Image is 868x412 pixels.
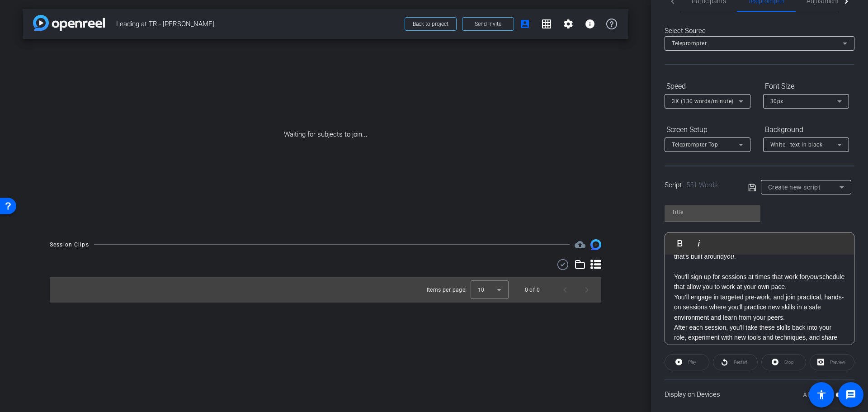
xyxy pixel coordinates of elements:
span: Destinations for your clips [575,239,585,250]
div: Script [665,180,736,190]
mat-icon: grid_on [541,19,552,29]
p: After each session, you'll take these skills back into your role, experiment with new tools and t... [674,322,845,353]
span: Create new script [768,184,821,191]
p: You'll sign up for sessions at times that work for schedule that allow you to work at your own pace. [674,272,845,292]
p: You’ll engage in targeted pre-work, and join practical, hands-on sessions where you'll practice n... [674,292,845,322]
div: Speed [665,79,750,94]
span: Send invite [475,20,501,28]
div: Screen Setup [665,122,750,137]
mat-icon: settings [563,19,574,29]
div: Items per page: [427,285,467,294]
span: Teleprompter Top [672,142,718,148]
span: 30px [770,98,783,104]
button: Next page [576,279,598,301]
span: 3X (130 words/minute) [672,98,734,104]
div: Display on Devices [665,379,854,409]
img: Session clips [590,239,601,250]
div: Session Clips [50,240,89,249]
div: Background [763,122,849,137]
div: Font Size [763,79,849,94]
div: Select Source [665,26,854,36]
button: Send invite [462,17,514,31]
span: Leading at TR - [PERSON_NAME] [116,15,399,33]
img: app-logo [33,15,105,31]
em: your [807,273,819,280]
span: 551 Words [686,181,718,189]
label: All Devices [803,390,835,399]
div: Waiting for subjects to join... [23,39,628,230]
span: White - text in black [770,142,823,148]
mat-icon: accessibility [816,389,827,400]
button: Back to project [405,17,457,31]
span: Back to project [413,21,448,27]
mat-icon: message [845,389,856,400]
em: you [724,253,734,260]
button: Previous page [554,279,576,301]
span: Teleprompter [672,40,707,47]
input: Title [672,207,753,218]
mat-icon: account_box [519,19,530,29]
mat-icon: cloud_upload [575,239,585,250]
mat-icon: info [585,19,595,29]
div: 0 of 0 [525,285,540,294]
